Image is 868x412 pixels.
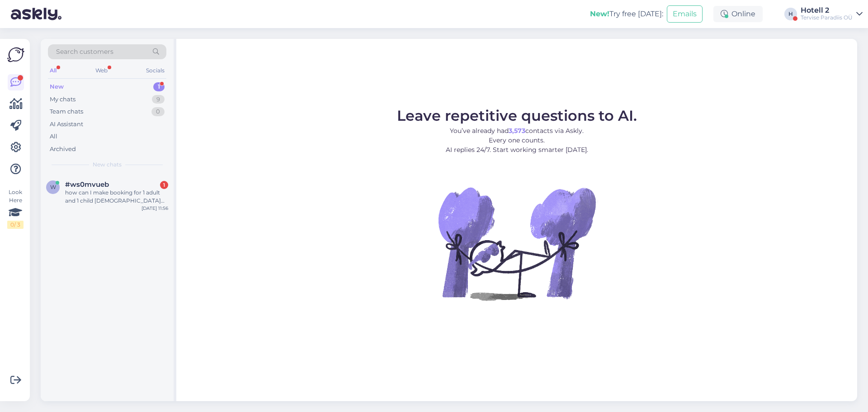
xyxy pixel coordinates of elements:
div: My chats [50,95,75,104]
div: H [784,8,797,20]
div: 1 [160,181,168,189]
div: Socials [144,65,166,76]
div: Online [713,6,763,22]
div: how can I make booking for 1 adult and 1 child [DEMOGRAPHIC_DATA] years old? there is option only... [65,189,168,205]
span: #ws0mvueb [65,180,109,189]
div: Try free [DATE]: [590,9,663,19]
span: Search customers [56,47,113,57]
img: No Chat active [435,162,598,325]
div: Web [94,65,109,76]
div: All [48,65,58,76]
span: w [50,184,56,190]
div: New [50,82,64,91]
div: AI Assistant [50,120,83,129]
b: 3,573 [509,127,525,135]
b: New! [590,9,609,18]
div: 9 [152,95,165,104]
span: New chats [93,161,122,169]
div: 0 / 3 [7,221,24,229]
div: Look Here [7,188,24,229]
div: Hotell 2 [801,7,853,14]
a: Hotell 2Tervise Paradiis OÜ [801,7,863,21]
div: Team chats [50,107,83,116]
div: All [50,132,57,141]
div: 1 [153,82,165,91]
span: Leave repetitive questions to AI. [397,107,637,124]
img: Askly Logo [7,46,24,63]
button: Emails [667,5,703,23]
p: You’ve already had contacts via Askly. Every one counts. AI replies 24/7. Start working smarter [... [397,126,637,155]
div: Archived [50,145,76,154]
div: [DATE] 11:56 [142,205,168,212]
div: 0 [151,107,165,116]
div: Tervise Paradiis OÜ [801,14,853,21]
